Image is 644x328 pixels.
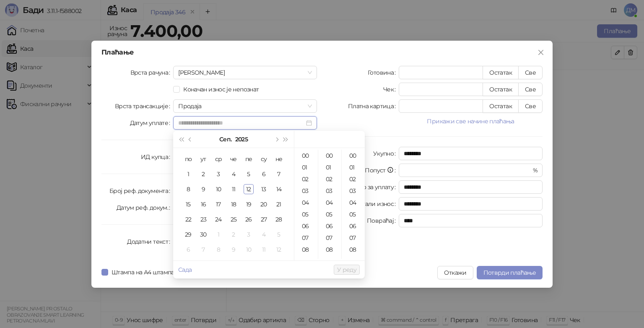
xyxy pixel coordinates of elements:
button: Прикажи све начине плаћања [399,116,543,126]
div: 26 [244,214,254,224]
div: 08 [343,244,364,255]
div: 29 [183,229,193,239]
td: 2025-10-06 [181,242,196,257]
div: 12 [274,245,284,255]
td: 2025-09-22 [181,212,196,227]
td: 2025-09-06 [256,167,271,182]
label: Укупно за уплату [345,180,399,194]
label: Врста трансакције [115,99,174,113]
label: Датум реф. докум. [117,201,174,214]
th: ср [211,151,226,167]
button: Остатак [483,66,519,79]
div: 18 [229,199,239,209]
label: Преостали износ [344,197,399,211]
td: 2025-10-12 [271,242,286,257]
td: 2025-09-19 [241,197,256,212]
div: 00 [343,150,364,161]
div: 01 [296,161,316,173]
button: Потврди плаћање [477,266,543,279]
div: 05 [296,208,316,220]
th: су [256,151,271,167]
th: ут [196,151,211,167]
div: 30 [198,229,208,239]
span: close [538,49,544,56]
td: 2025-09-01 [181,167,196,182]
div: 12 [244,184,254,194]
td: 2025-09-16 [196,197,211,212]
button: Следећи месец (PageDown) [272,131,281,148]
td: 2025-09-17 [211,197,226,212]
button: Претходни месец (PageUp) [186,131,195,148]
button: Close [534,46,548,59]
div: 00 [296,150,316,161]
div: 8 [213,245,223,255]
label: Додатни текст [127,235,173,248]
button: Изабери годину [235,131,248,148]
div: 19 [244,199,254,209]
div: 06 [320,220,340,232]
td: 2025-09-02 [196,167,211,182]
div: 04 [320,197,340,208]
th: че [226,151,241,167]
td: 2025-09-14 [271,182,286,197]
div: 08 [320,244,340,255]
div: 4 [229,169,239,179]
td: 2025-09-24 [211,212,226,227]
td: 2025-09-04 [226,167,241,182]
td: 2025-09-20 [256,197,271,212]
div: 05 [320,208,340,220]
div: 8 [183,184,193,194]
td: 2025-10-11 [256,242,271,257]
label: Чек [383,83,399,96]
div: 5 [244,169,254,179]
td: 2025-09-30 [196,227,211,242]
div: 16 [198,199,208,209]
button: Све [518,66,543,79]
div: 22 [183,214,193,224]
div: 00 [320,150,340,161]
label: Датум уплате [130,116,174,130]
div: 7 [198,245,208,255]
td: 2025-09-25 [226,212,241,227]
td: 2025-09-18 [226,197,241,212]
div: 24 [213,214,223,224]
a: Сада [178,266,192,273]
td: 2025-09-27 [256,212,271,227]
div: 21 [274,199,284,209]
span: Продаја [178,100,312,112]
div: 07 [343,232,364,244]
div: Плаћање [101,49,543,56]
th: не [271,151,286,167]
span: Штампа на А4 штампачу [108,268,184,277]
div: 11 [229,184,239,194]
div: 10 [213,184,223,194]
td: 2025-10-07 [196,242,211,257]
div: 10 [244,245,254,255]
div: 03 [343,185,364,197]
input: Датум уплате [178,118,304,128]
th: по [181,151,196,167]
td: 2025-09-09 [196,182,211,197]
label: Врста рачуна [130,66,174,79]
div: 06 [343,220,364,232]
div: 02 [320,173,340,185]
td: 2025-09-29 [181,227,196,242]
button: Остатак [483,99,519,113]
label: Број реф. документа [109,184,173,198]
label: Повраћај [367,214,399,227]
td: 2025-09-03 [211,167,226,182]
div: 27 [259,214,269,224]
div: 01 [343,161,364,173]
div: 05 [343,208,364,220]
button: Остатак [483,83,519,96]
label: Попуст [365,164,399,177]
button: Претходна година (Control + left) [177,131,186,148]
div: 1 [183,169,193,179]
label: Укупно [373,147,399,160]
div: 11 [259,245,269,255]
div: 2 [229,229,239,239]
div: 20 [259,199,269,209]
label: Платна картица [348,99,399,113]
td: 2025-10-02 [226,227,241,242]
div: 15 [183,199,193,209]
